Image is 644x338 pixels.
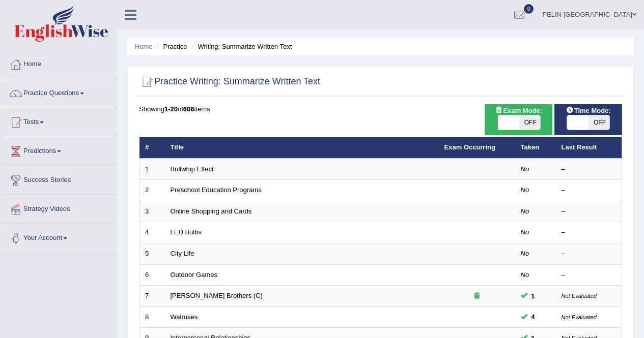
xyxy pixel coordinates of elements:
[556,137,622,159] th: Last Result
[1,195,117,221] a: Strategy Videos
[519,115,540,130] span: OFF
[171,292,263,299] a: [PERSON_NAME] Brothers (C)
[1,108,117,134] a: Tests
[444,291,510,301] div: Exam occurring question
[189,42,292,51] li: Writing: Summarize Written Text
[164,105,178,113] b: 1-20
[183,105,194,113] b: 606
[139,104,622,114] div: Showing of items.
[1,166,117,192] a: Success Stories
[139,159,165,180] td: 1
[139,74,320,89] h2: Practice Writing: Summarize Written Text
[562,207,617,217] div: –
[1,224,117,250] a: Your Account
[171,228,202,236] a: LED Bulbs
[562,105,615,116] span: Time Mode:
[139,222,165,243] td: 4
[1,79,117,105] a: Practice Questions
[527,291,539,301] span: You can still take this question
[521,250,529,257] em: No
[139,264,165,286] td: 6
[491,105,546,116] span: Exam Mode:
[527,312,539,322] span: You can still take this question
[139,180,165,201] td: 2
[521,186,529,194] em: No
[171,250,194,257] a: City Life
[562,165,617,174] div: –
[165,137,439,159] th: Title
[139,137,165,159] th: #
[171,165,214,173] a: Bullwhip Effect
[485,104,552,135] div: Show exams occurring in exams
[562,186,617,195] div: –
[139,201,165,222] td: 3
[562,293,597,299] small: Not Evaluated
[521,228,529,236] em: No
[562,228,617,237] div: –
[521,207,529,215] em: No
[589,115,610,130] span: OFF
[1,137,117,163] a: Predictions
[135,43,153,50] a: Home
[515,137,556,159] th: Taken
[154,42,187,51] li: Practice
[524,4,534,14] span: 0
[562,249,617,259] div: –
[521,271,529,279] em: No
[521,165,529,173] em: No
[171,207,252,215] a: Online Shopping and Cards
[1,50,117,76] a: Home
[139,286,165,307] td: 7
[562,314,597,320] small: Not Evaluated
[171,313,198,321] a: Walruses
[171,186,262,194] a: Preschool Education Programs
[139,243,165,265] td: 5
[444,143,495,151] a: Exam Occurring
[171,271,218,279] a: Outdoor Games
[139,306,165,328] td: 8
[562,270,617,280] div: –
